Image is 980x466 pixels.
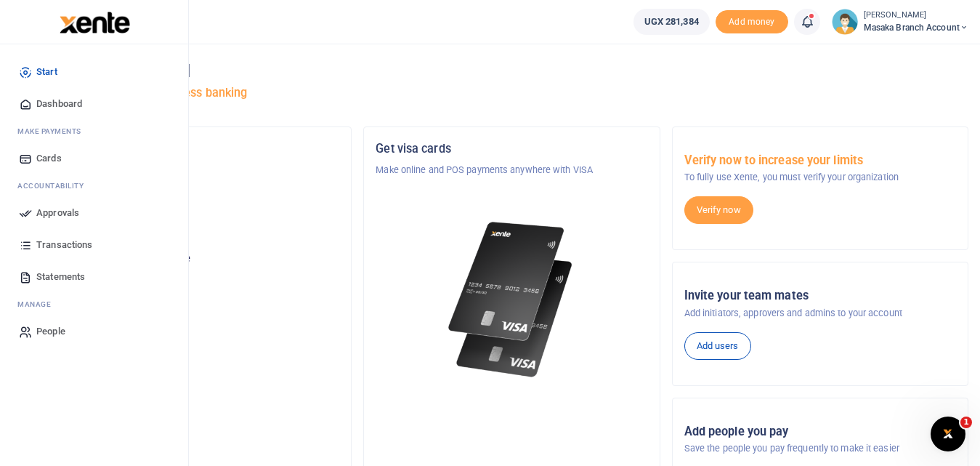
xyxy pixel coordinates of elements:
[832,9,968,35] a: profile-user [PERSON_NAME] Masaka Branch Account
[68,163,339,177] p: Tugende Limited
[684,441,956,456] p: Save the people you pay frequently to make it easier
[684,425,956,439] h5: Add people you pay
[684,196,753,224] a: Verify now
[684,306,956,321] p: Add initiators, approvers and admins to your account
[12,174,177,197] li: Ac
[864,9,968,22] small: [PERSON_NAME]
[36,238,92,252] span: Transactions
[58,16,130,27] a: logo-small logo-large logo-large
[12,316,177,348] a: People
[931,417,965,451] iframe: Intercom live chat
[684,170,956,185] p: To fully use Xente, you must verify your organization
[633,9,710,35] a: UGX 281,384
[684,289,956,303] h5: Invite your team mates
[684,153,956,168] h5: Verify now to increase your limits
[36,270,85,284] span: Statements
[36,65,57,79] span: Start
[12,261,177,293] a: Statements
[376,163,647,177] p: Make online and POS payments anywhere with VISA
[68,252,339,266] p: Your current account balance
[444,212,580,387] img: xente-_physical_cards.png
[832,9,858,35] img: profile-user
[12,88,177,120] a: Dashboard
[12,56,177,88] a: Start
[25,126,81,137] span: ake Payments
[36,324,65,339] span: People
[864,21,968,34] span: Masaka Branch Account
[68,220,339,234] p: Masaka Branch Account
[716,15,788,26] a: Add money
[12,120,177,142] li: M
[28,180,84,191] span: countability
[12,229,177,261] a: Transactions
[12,197,177,229] a: Approvals
[36,151,62,166] span: Cards
[68,198,339,212] h5: Account
[644,15,699,29] span: UGX 281,384
[684,332,751,360] a: Add users
[960,417,972,428] span: 1
[55,86,968,100] h5: Welcome to better business banking
[12,293,177,316] li: M
[716,10,788,34] span: Add money
[25,299,52,310] span: anage
[36,206,79,220] span: Approvals
[716,10,788,34] li: Toup your wallet
[55,63,968,79] h4: Hello [PERSON_NAME]
[60,12,130,33] img: logo-large
[12,142,177,174] a: Cards
[376,142,647,156] h5: Get visa cards
[68,270,339,284] h5: UGX 281,384
[36,97,82,111] span: Dashboard
[68,142,339,156] h5: Organization
[628,9,716,35] li: Wallet ballance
